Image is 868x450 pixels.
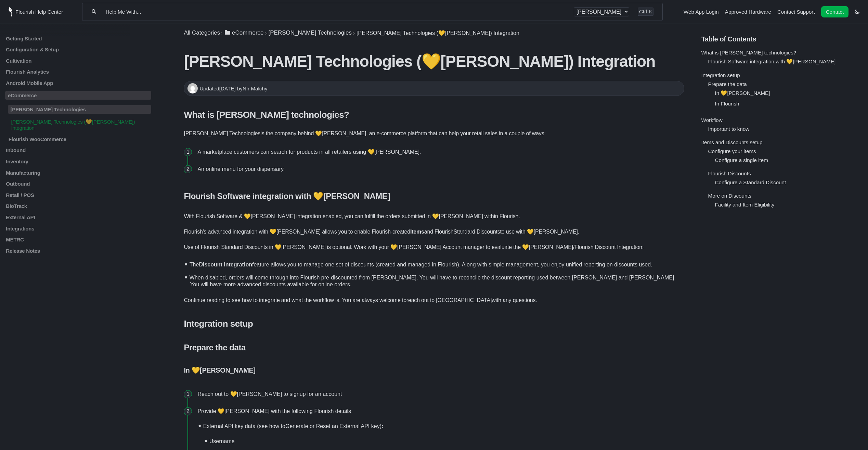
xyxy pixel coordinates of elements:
a: Getting Started [5,35,151,41]
a: eCommerce [5,91,151,100]
h5: In 💛[PERSON_NAME] [184,366,684,374]
strong: Items [410,229,424,235]
strong: Discount Integration [199,262,252,267]
kbd: K [649,9,652,14]
a: Standard Discounts [453,229,500,235]
p: BioTrack [5,203,151,209]
a: Important to know [708,126,750,132]
a: Jane Technologies [269,29,352,36]
a: Contact Support navigation item [777,9,815,15]
p: With Flourish Software & 💛[PERSON_NAME] integration enabled, you can fulfill the orders submitted... [184,212,684,221]
a: Cultivation [5,58,151,64]
a: Configure a single item [715,157,768,163]
li: A marketplace customers can search for products in all retailers using 💛[PERSON_NAME]. [195,143,684,161]
img: NIr Malchy [187,83,198,93]
a: More on Discounts [708,193,752,199]
span: Updated [199,86,237,91]
li: Username [207,435,678,447]
span: All Categories [184,29,220,36]
p: [PERSON_NAME] Technologies (💛[PERSON_NAME]) Integration [10,119,151,131]
a: Flourish WooCommerce [5,136,151,142]
span: by [237,86,268,91]
a: Items and Discounts setup [701,139,763,145]
p: [PERSON_NAME] Technologies [8,105,151,114]
a: Workflow [701,117,723,123]
a: Approved Hardware navigation item [725,9,771,15]
a: Configure your items [708,148,756,154]
kbd: Ctrl [639,9,647,14]
span: [PERSON_NAME] Technologies (💛[PERSON_NAME]) Integration [357,30,519,36]
time: [DATE] [219,86,236,91]
p: is the company behind 💛[PERSON_NAME], an e-commerce platform that can help your retail sales in a... [184,129,684,138]
a: Android Mobile App [5,80,151,86]
a: Contact [821,6,848,17]
a: External API [5,214,151,220]
a: Prepare the data [708,81,747,87]
a: [PERSON_NAME] Technologies (💛[PERSON_NAME]) Integration [5,119,151,131]
a: METRC [5,237,151,242]
h1: [PERSON_NAME] Technologies (💛[PERSON_NAME]) Integration [184,52,684,71]
a: eCommerce [225,29,263,36]
li: The feature allows you to manage one set of discounts (created and managed in Flourish). Along wi... [187,257,684,270]
a: Release Notes [5,248,151,254]
strong: : [381,423,383,429]
a: Integrations [5,225,151,231]
h4: Prepare the data [184,343,684,352]
h3: Integration setup [184,318,684,329]
a: In Flourish [715,101,739,107]
a: Facility and Item Eligibility [715,202,775,208]
a: Switch dark mode setting [855,9,859,14]
a: Generate or Reset an External API key [285,423,380,429]
span: Flourish Help Center [15,9,63,15]
a: Flourish Analytics [5,69,151,75]
p: Flourish's advanced integration with 💛[PERSON_NAME] allows you to enable Flourish-created and Flo... [184,227,684,236]
span: NIr Malchy [243,86,268,91]
a: [PERSON_NAME] Technologies [184,130,260,136]
a: Retail / POS [5,192,151,198]
a: Flourish Help Center [9,7,63,16]
p: Flourish WooCommerce [8,136,151,142]
a: Inbound [5,147,151,153]
a: Configuration & Setup [5,47,151,52]
a: Flourish Software integration with 💛[PERSON_NAME] [708,59,836,64]
h3: What is [PERSON_NAME] technologies? [184,110,684,120]
a: reach out to [GEOGRAPHIC_DATA] [406,297,492,303]
li: An online menu for your dispensary. [195,161,684,178]
a: [PERSON_NAME] Technologies [5,105,151,114]
a: Configure a Standard Discount [715,179,786,185]
span: ​[PERSON_NAME] Technologies [269,29,352,36]
a: Outbound [5,181,151,187]
a: Integration setup [701,72,740,78]
li: Contact desktop [819,7,850,17]
img: Flourish Help Center Logo [9,7,12,16]
a: In 💛[PERSON_NAME] [715,90,770,96]
input: Help Me With... [105,9,565,15]
li: When disabled, orders will come through into Flourish pre-discounted from [PERSON_NAME]. You will... [187,270,684,289]
a: Manufacturing [5,170,151,175]
a: Inventory [5,159,151,164]
a: Web App Login navigation item [684,9,719,15]
a: What is [PERSON_NAME] technologies? [701,50,796,55]
span: ​eCommerce [232,29,264,36]
li: Reach out to 💛[PERSON_NAME] to signup for an account [195,386,684,403]
h5: Table of Contents [701,35,863,43]
p: Use of Flourish Standard Discounts in 💛[PERSON_NAME] is optional. Work with your 💛[PERSON_NAME] A... [184,243,684,252]
a: Breadcrumb link to All Categories [184,29,220,36]
a: Flourish Discounts [708,171,751,176]
strong: Flourish Software integration with 💛[PERSON_NAME] [184,191,390,201]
